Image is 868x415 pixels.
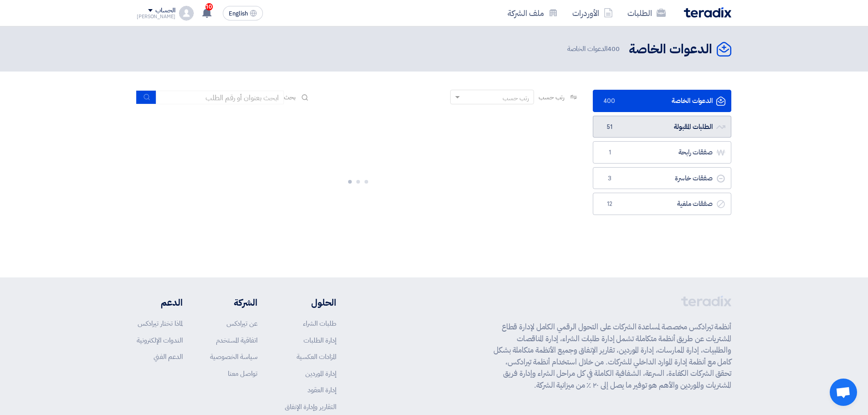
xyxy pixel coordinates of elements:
a: صفقات خاسرة3 [593,167,731,190]
span: 12 [604,200,615,209]
li: الدعم [137,296,183,309]
span: 10 [205,3,213,10]
a: إدارة العقود [308,385,336,395]
a: صفقات رابحة1 [593,141,731,164]
a: الأوردرات [565,2,620,24]
span: بحث [284,92,296,102]
a: المزادات العكسية [297,352,336,362]
h2: الدعوات الخاصة [629,41,712,58]
img: Teradix logo [684,7,731,18]
a: اتفاقية المستخدم [216,335,257,345]
span: 400 [604,97,615,106]
img: profile_test.png [179,6,194,20]
div: رتب حسب [503,93,529,103]
li: الشركة [210,296,257,309]
a: الندوات الإلكترونية [137,335,183,345]
span: 3 [604,174,615,183]
span: 400 [607,44,620,54]
a: الطلبات [620,2,673,24]
div: [PERSON_NAME] [137,14,175,19]
a: إدارة الموردين [305,369,336,379]
a: إدارة الطلبات [303,335,336,345]
a: لماذا تختار تيرادكس [138,318,183,328]
a: سياسة الخصوصية [210,352,257,362]
span: 1 [604,148,615,157]
a: الدعوات الخاصة400 [593,90,731,112]
span: الدعوات الخاصة [567,44,621,54]
a: الدعم الفني [154,352,183,362]
span: رتب حسب [539,92,565,102]
span: 51 [604,123,615,132]
li: الحلول [285,296,336,309]
a: التقارير وإدارة الإنفاق [285,402,336,412]
a: الطلبات المقبولة51 [593,116,731,138]
p: أنظمة تيرادكس مخصصة لمساعدة الشركات على التحول الرقمي الكامل لإدارة قطاع المشتريات عن طريق أنظمة ... [493,321,731,391]
div: Open chat [830,379,857,406]
a: ملف الشركة [500,2,565,24]
span: English [229,10,248,17]
button: English [223,6,263,20]
input: ابحث بعنوان أو رقم الطلب [156,91,284,104]
a: صفقات ملغية12 [593,193,731,215]
a: تواصل معنا [228,369,257,379]
div: الحساب [155,7,175,15]
a: طلبات الشراء [303,318,336,328]
a: عن تيرادكس [226,318,257,328]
